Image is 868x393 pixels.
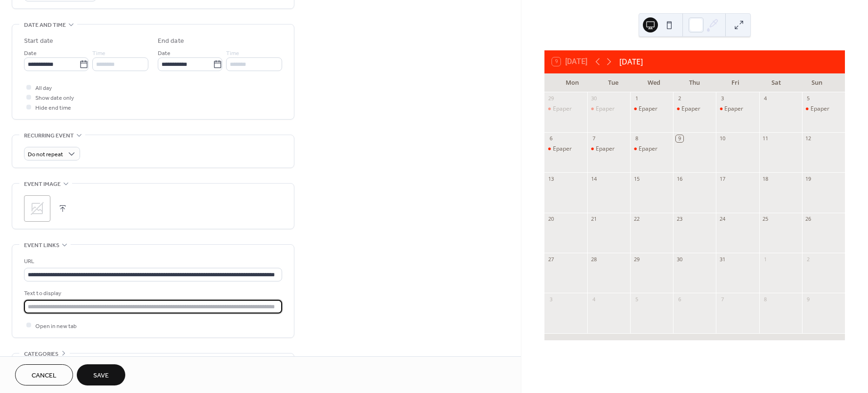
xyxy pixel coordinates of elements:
span: Show date only [35,93,74,103]
div: Wed [633,73,674,92]
div: 4 [590,296,597,303]
div: 16 [676,175,683,182]
div: Epaper [716,105,759,113]
div: Epaper [811,105,829,113]
div: Epaper [630,145,673,153]
div: 26 [805,216,812,223]
span: Hide end time [35,103,71,113]
div: Epaper [639,145,657,153]
div: 4 [762,95,769,102]
div: 2 [805,256,812,263]
div: 24 [719,216,726,223]
div: 9 [676,135,683,142]
div: 1 [762,256,769,263]
div: Epaper [544,105,587,113]
div: 8 [633,135,640,142]
div: 7 [719,296,726,303]
span: Time [92,48,105,58]
span: Save [93,371,109,381]
div: Epaper [587,105,630,113]
span: Date [24,48,37,58]
span: Date and time [24,20,66,30]
span: Event links [24,241,59,250]
div: 6 [547,135,554,142]
span: Recurring event [24,131,74,141]
span: Cancel [32,371,57,381]
div: 3 [547,296,554,303]
div: URL [24,257,280,266]
div: End date [158,36,184,46]
div: Thu [674,73,715,92]
div: Tue [592,73,633,92]
div: [DATE] [619,56,643,67]
div: Epaper [802,105,845,113]
span: Open in new tab [35,321,77,331]
div: Epaper [673,105,716,113]
div: 12 [805,135,812,142]
div: 30 [676,256,683,263]
div: 23 [676,216,683,223]
div: 15 [633,175,640,182]
div: 7 [590,135,597,142]
div: 10 [719,135,726,142]
span: Categories [24,349,58,359]
div: 30 [590,95,597,102]
div: 5 [633,296,640,303]
div: 6 [676,296,683,303]
button: Save [77,364,125,385]
div: Epaper [639,105,657,113]
div: Epaper [553,105,572,113]
div: 27 [547,256,554,263]
span: Event image [24,179,61,189]
div: Epaper [544,145,587,153]
div: Epaper [681,105,700,113]
div: 22 [633,216,640,223]
div: Start date [24,36,53,46]
span: Do not repeat [28,149,63,160]
div: 14 [590,175,597,182]
div: 5 [805,95,812,102]
div: Epaper [630,105,673,113]
div: Epaper [553,145,572,153]
div: 20 [547,216,554,223]
div: ••• [12,353,294,373]
div: 21 [590,216,597,223]
div: Epaper [596,105,615,113]
div: 18 [762,175,769,182]
div: 19 [805,175,812,182]
div: ; [24,195,50,222]
div: 1 [633,95,640,102]
div: 8 [762,296,769,303]
div: Epaper [724,105,743,113]
div: 29 [547,95,554,102]
div: 9 [805,296,812,303]
div: Epaper [587,145,630,153]
div: 25 [762,216,769,223]
div: 3 [719,95,726,102]
div: Fri [715,73,756,92]
div: 11 [762,135,769,142]
div: 28 [590,256,597,263]
div: Sun [796,73,837,92]
div: 31 [719,256,726,263]
div: Sat [756,73,797,92]
span: All day [35,83,52,93]
div: Text to display [24,289,280,298]
span: Time [226,48,239,58]
div: Mon [552,73,593,92]
div: 17 [719,175,726,182]
div: Epaper [596,145,615,153]
div: 13 [547,175,554,182]
div: 29 [633,256,640,263]
button: Cancel [15,364,73,385]
span: Date [158,48,170,58]
div: 2 [676,95,683,102]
